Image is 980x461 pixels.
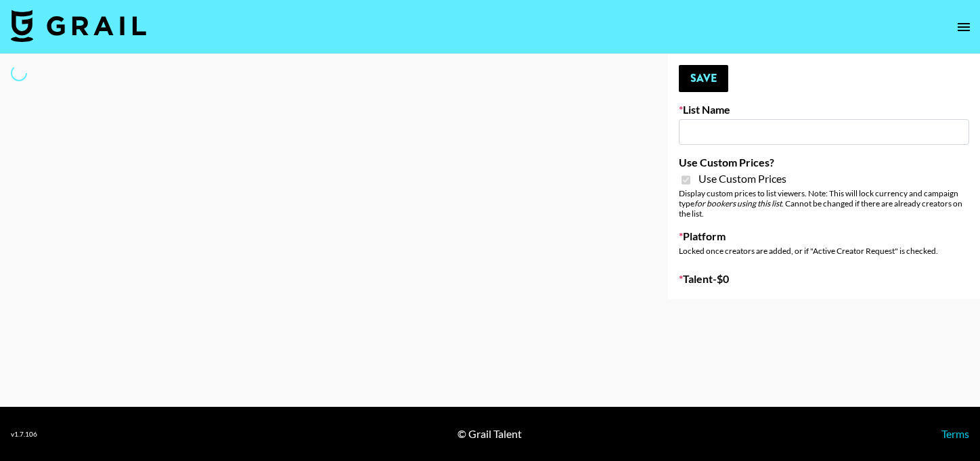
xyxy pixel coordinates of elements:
[941,427,969,440] a: Terms
[679,65,728,92] button: Save
[694,198,782,208] em: for bookers using this list
[679,229,969,243] label: Platform
[950,14,977,41] button: open drawer
[679,272,969,286] label: Talent - $ 0
[679,188,969,219] div: Display custom prices to list viewers. Note: This will lock currency and campaign type . Cannot b...
[11,430,37,439] div: v 1.7.106
[679,156,969,169] label: Use Custom Prices?
[698,172,786,185] span: Use Custom Prices
[458,427,522,441] div: © Grail Talent
[679,246,969,256] div: Locked once creators are added, or if "Active Creator Request" is checked.
[11,9,146,42] img: Grail Talent
[679,103,969,116] label: List Name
